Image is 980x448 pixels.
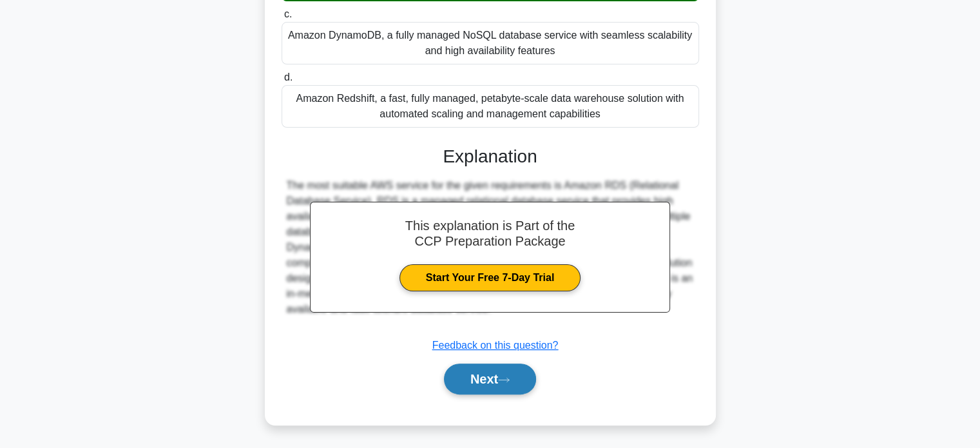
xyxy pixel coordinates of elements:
button: Next [444,364,536,394]
div: Amazon DynamoDB, a fully managed NoSQL database service with seamless scalability and high availa... [282,22,699,64]
a: Feedback on this question? [432,340,559,351]
span: d. [284,72,293,83]
div: The most suitable AWS service for the given requirements is Amazon RDS (Relational Database Servi... [287,178,694,317]
a: Start Your Free 7-Day Trial [399,264,581,291]
span: c. [284,8,292,19]
div: Amazon Redshift, a fast, fully managed, petabyte-scale data warehouse solution with automated sca... [282,85,699,128]
h3: Explanation [289,146,691,168]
